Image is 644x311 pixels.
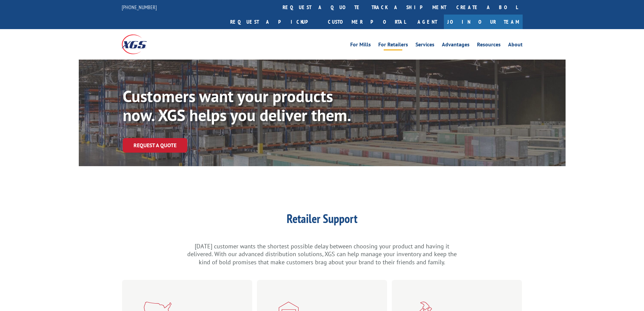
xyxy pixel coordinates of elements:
a: Services [415,42,434,49]
a: For Retailers [378,42,408,49]
a: Request a Quote [123,138,187,153]
a: Resources [477,42,501,49]
a: Agent [411,15,444,29]
a: About [508,42,523,49]
a: For Mills [350,42,371,49]
a: Advantages [442,42,470,49]
a: Join Our Team [444,15,523,29]
a: Customer Portal [323,15,411,29]
h1: Retailer Support [187,213,457,228]
a: [PHONE_NUMBER] [122,4,157,10]
p: Customers want your products now. XGS helps you deliver them. [123,87,365,125]
p: [DATE] customer wants the shortest possible delay between choosing your product and having it del... [187,242,457,266]
a: Request a pickup [225,15,323,29]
